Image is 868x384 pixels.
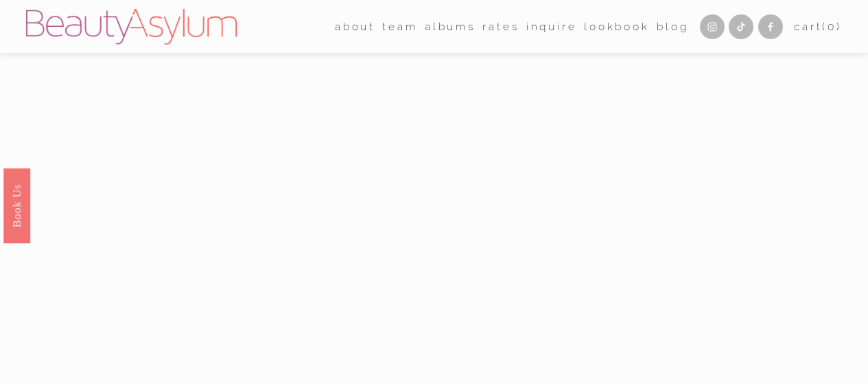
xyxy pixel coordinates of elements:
[335,16,375,37] a: folder dropdown
[729,14,753,39] a: TikTok
[828,20,836,33] span: 0
[822,20,842,33] span: ( )
[700,14,725,39] a: Instagram
[526,16,577,37] a: Inquire
[584,16,650,37] a: Lookbook
[335,17,375,36] span: about
[794,17,842,36] a: 0 items in cart
[425,16,476,37] a: albums
[758,14,783,39] a: Facebook
[3,168,30,242] a: Book Us
[382,16,417,37] a: folder dropdown
[26,9,237,45] img: Beauty Asylum | Bridal Hair &amp; Makeup Charlotte &amp; Atlanta
[657,16,688,37] a: Blog
[482,16,519,37] a: Rates
[382,17,417,36] span: team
